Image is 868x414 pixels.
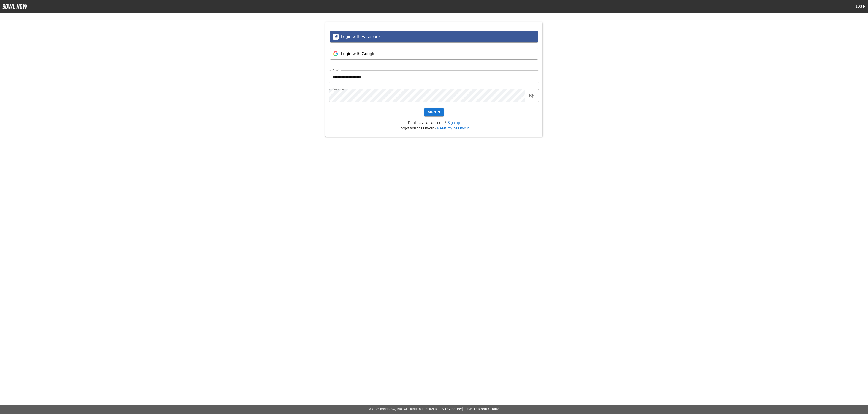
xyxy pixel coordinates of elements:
[369,408,438,411] span: © 2022 BowlNow, Inc. All Rights Reserved.
[526,91,536,100] button: toggle password visibility
[2,4,27,9] img: logo
[329,126,539,131] p: Forgot your password?
[329,120,539,126] p: Don't have an account?
[437,126,469,130] a: Reset my password
[341,34,381,39] span: Login with Facebook
[330,31,538,42] button: Login with Facebook
[341,51,376,56] span: Login with Google
[438,408,462,411] a: Privacy Policy
[853,2,868,11] button: Login
[330,48,538,59] button: Login with Google
[424,108,444,116] button: Sign In
[448,121,460,125] a: Sign up
[463,408,499,411] a: Terms and Conditions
